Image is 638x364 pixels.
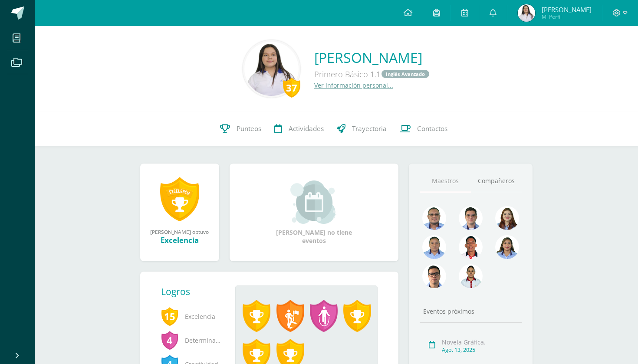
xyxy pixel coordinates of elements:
[330,111,393,146] a: Trayectoria
[214,111,268,146] a: Punteos
[352,124,387,133] span: Trayectoria
[314,67,430,81] div: Primero Básico 1.1
[542,13,592,20] span: Mi Perfil
[270,180,357,245] div: [PERSON_NAME] no tiene eventos
[518,4,535,22] img: 17241223837efaeb1e1d783b7c4e1828.png
[237,124,261,133] span: Punteos
[442,338,520,346] div: Novela Gráfica.
[495,206,519,230] img: a9adb280a5deb02de052525b0213cdb9.png
[420,307,522,315] div: Eventos próximos
[459,264,483,288] img: 6b516411093031de2315839688b6386d.png
[314,48,430,67] a: [PERSON_NAME]
[161,285,229,298] div: Logros
[268,111,330,146] a: Actividades
[459,206,483,230] img: 6e6edff8e5b1d60e1b79b3df59dca1c4.png
[393,111,454,146] a: Contactos
[417,124,447,133] span: Contactos
[161,330,178,350] span: 4
[459,235,483,259] img: 89a3ce4a01dc90e46980c51de3177516.png
[314,81,393,89] a: Ver información personal...
[495,235,519,259] img: 72fdff6db23ea16c182e3ba03ce826f1.png
[442,346,520,354] div: Ago. 13, 2025
[161,306,178,326] span: 15
[149,235,210,245] div: Excelencia
[161,328,222,352] span: Determinación
[542,5,592,14] span: [PERSON_NAME]
[422,264,446,288] img: b3275fa016b95109afc471d3b448d7ac.png
[283,78,300,98] div: 37
[420,170,471,192] a: Maestros
[381,70,429,78] a: Inglés Avanzado
[244,42,299,96] img: 779e05fd460c868e953831fb02cc4941.png
[290,180,338,224] img: event_small.png
[471,170,522,192] a: Compañeros
[289,124,324,133] span: Actividades
[422,235,446,259] img: 2efff582389d69505e60b50fc6d5bd41.png
[161,305,222,328] span: Excelencia
[149,228,210,235] div: [PERSON_NAME] obtuvo
[422,206,446,230] img: 99962f3fa423c9b8099341731b303440.png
